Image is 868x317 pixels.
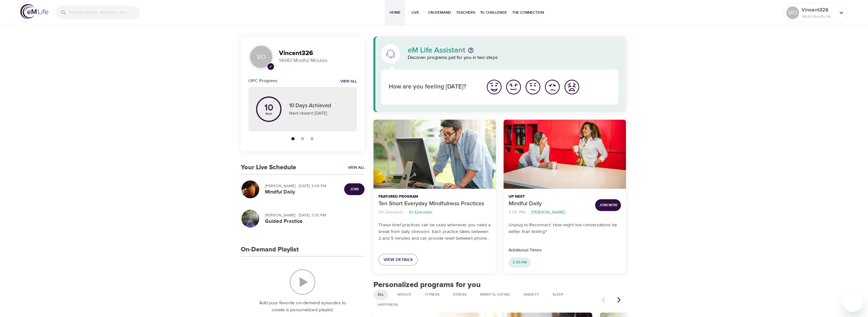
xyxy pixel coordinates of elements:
p: Mindful Daily [509,200,590,208]
div: VO [786,6,799,19]
img: ok [524,78,542,96]
a: View all notifications [340,79,357,84]
p: [PERSON_NAME] · [DATE] 3:00 PM [265,183,339,189]
span: Happiness [374,302,402,307]
p: How are you feeling [DATE]? [389,82,477,92]
img: bad [544,78,561,96]
p: 10 Episodes [409,209,433,216]
h5: Guided Practice [265,218,359,225]
span: Home [387,9,403,16]
span: On-Demand [428,9,451,16]
button: I'm feeling good [504,77,523,97]
a: View All [348,165,365,170]
h5: Mindful Daily [265,189,339,195]
nav: breadcrumb [509,208,590,217]
p: On-Demand [378,209,402,216]
span: Fitness [421,292,443,297]
div: Stress [449,290,471,300]
p: 14683 Mindful Minutes [279,57,357,64]
input: Find programs, teachers, etc... [69,6,140,19]
h3: Vincent326 [279,50,357,57]
span: Mindful Eating [476,292,514,297]
h2: Personalized programs for you [373,280,626,290]
p: These brief practices can be used whenever you need a break from daily stressors. Each practice t... [378,222,491,242]
span: Anxiety [520,292,543,297]
span: 1% Challenge [480,9,507,16]
button: Ten Short Everyday Mindfulness Practices [373,120,496,189]
span: Join Now [599,202,617,208]
p: 3:00 PM [509,209,525,216]
img: good [505,78,522,96]
p: 14683 Mindful Minutes [802,14,835,19]
button: I'm feeling bad [543,77,562,97]
img: logo [20,4,48,19]
a: View Details [378,254,418,266]
span: Stress [449,292,470,297]
span: 3:30 PM [509,260,531,265]
span: Weight [393,292,415,297]
span: Join [350,186,358,193]
img: great [485,78,503,96]
p: 10 Days Achieved [289,102,349,110]
button: I'm feeling great [484,77,504,97]
div: Mindful Eating [476,290,514,300]
button: Next items [612,293,626,307]
p: Add your favorite on-demand episodes to create a personalized playlist. [253,299,352,314]
h3: Your Live Schedule [241,164,296,171]
li: · [405,208,406,217]
button: I'm feeling ok [523,77,543,97]
div: All [373,290,388,300]
p: [PERSON_NAME] · [DATE] 3:30 PM [265,212,359,218]
div: Happiness [373,300,402,310]
div: 3:30 PM [509,257,531,268]
div: Anxiety [519,290,543,300]
h3: On-Demand Playlist [241,246,299,253]
span: Live [408,9,423,16]
p: days [264,112,273,115]
p: Vincent326 [802,6,835,14]
nav: breadcrumb [378,208,491,217]
p: Discover programs just for you in two steps [408,54,619,61]
button: Mindful Daily [503,120,626,189]
div: Weight [393,290,416,300]
p: Unplug to Reconnect: How might live conversations be better than texting? [509,222,621,235]
span: Teachers [456,9,475,16]
p: 10 [264,103,273,112]
span: All [374,292,388,297]
div: VO [248,44,274,70]
button: I'm feeling worst [562,77,581,97]
h6: OPC Progress [248,77,277,84]
span: Sleep [549,292,567,297]
iframe: Button to launch messaging window [843,292,863,312]
button: Join [344,183,365,195]
button: Join Now [595,199,621,211]
p: Featured Program [378,194,491,200]
span: The Connection [512,9,544,16]
p: Up Next [509,194,590,200]
p: eM Life Assistant [408,46,465,54]
div: Sleep [548,290,568,300]
div: Fitness [421,290,444,300]
p: Ten Short Everyday Mindfulness Practices [378,200,491,208]
span: View Details [384,256,413,264]
li: · [528,208,529,217]
img: On-Demand Playlist [290,269,315,295]
p: [PERSON_NAME] [531,209,565,216]
p: Additional Times [509,247,621,254]
img: worst [563,78,580,96]
img: eM Life Assistant [385,49,396,59]
p: Next reward [DATE] [289,110,349,117]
